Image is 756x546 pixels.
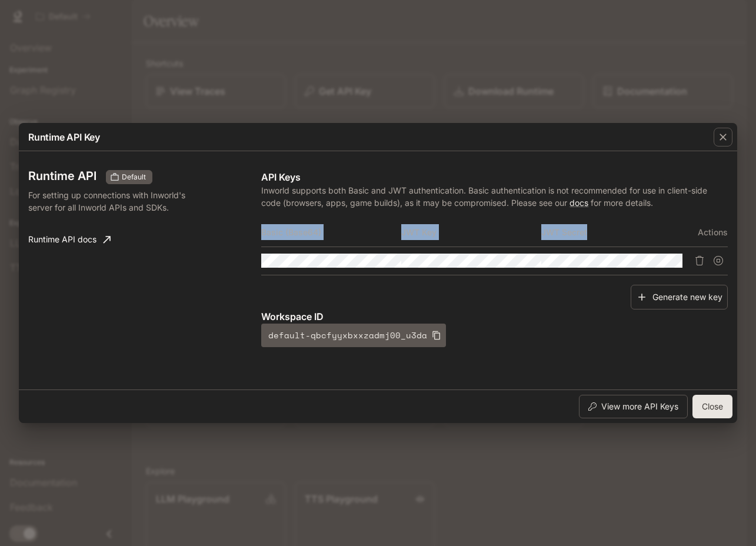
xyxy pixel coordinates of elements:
h3: Runtime API [28,170,96,182]
p: Inworld supports both Basic and JWT authentication. Basic authentication is not recommended for u... [261,184,728,209]
th: JWT Key [401,218,541,247]
a: docs [570,198,588,208]
button: Close [692,395,732,418]
div: These keys will apply to your current workspace only [106,170,152,184]
th: Basic (Base64) [261,218,401,247]
button: Generate new key [631,285,728,310]
p: API Keys [261,170,728,184]
p: For setting up connections with Inworld's server for all Inworld APIs and SDKs. [28,189,196,214]
th: JWT Secret [541,218,681,247]
span: Default [117,172,151,182]
p: Runtime API Key [28,130,100,144]
button: default-qbcfyyxbxxzadmj00_u3da [261,324,446,347]
th: Actions [681,218,728,247]
p: Workspace ID [261,309,728,324]
button: View more API Keys [579,395,688,418]
a: Runtime API docs [24,228,115,251]
button: Suspend API key [709,251,728,270]
button: Delete API key [690,251,709,270]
